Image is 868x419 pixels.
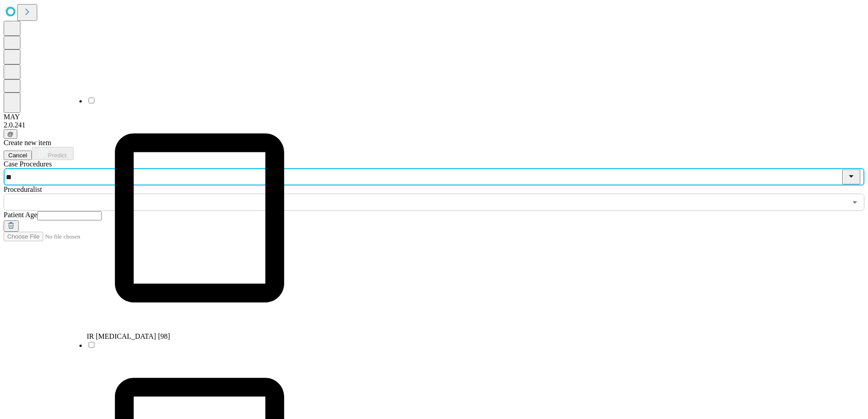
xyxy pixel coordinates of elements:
[4,151,32,160] button: Cancel
[8,152,27,159] span: Cancel
[848,196,861,209] button: Open
[48,152,66,159] span: Predict
[4,129,17,139] button: @
[4,139,51,146] span: Create new item
[4,185,42,193] span: Proceduralist
[4,160,52,168] span: Scheduled Procedure
[4,211,37,219] span: Patient Age
[7,131,14,137] span: @
[4,113,864,121] div: MAY
[87,332,170,340] span: IR [MEDICAL_DATA] [98]
[32,147,74,160] button: Predict
[842,170,860,185] button: Close
[4,121,864,129] div: 2.0.241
